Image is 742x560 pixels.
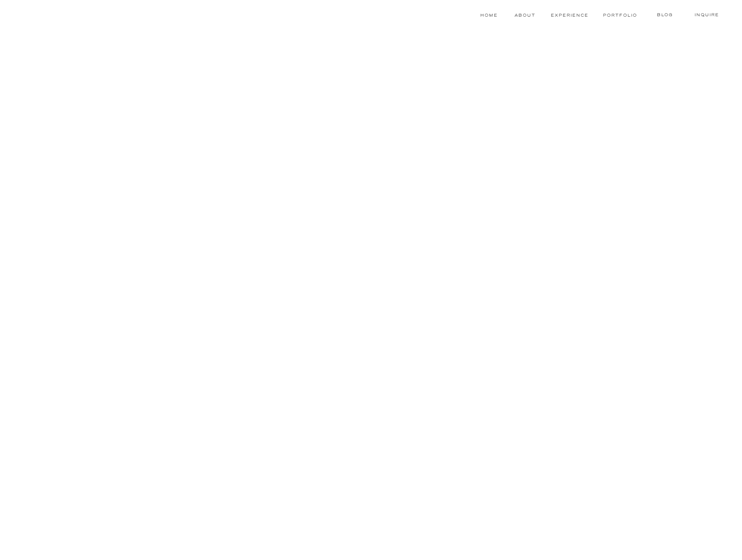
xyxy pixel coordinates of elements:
[479,12,499,19] a: Home
[603,12,636,19] a: Portfolio
[326,158,417,207] h2: "there is one thing the photograph must contain...the humanity of the moment." -[PERSON_NAME]
[515,12,534,19] a: About
[550,12,589,19] a: experience
[692,11,722,18] a: Inquire
[536,324,639,335] h1: scroll to view the portfolio
[648,11,682,18] a: blog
